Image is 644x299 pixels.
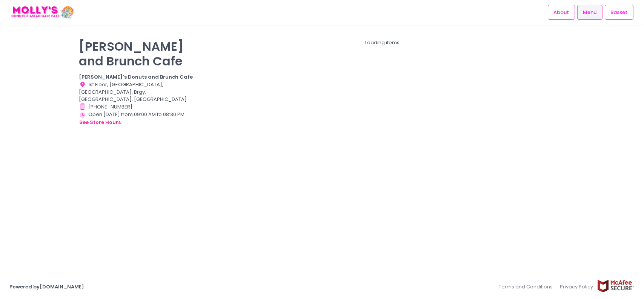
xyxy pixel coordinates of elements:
[577,5,603,19] a: Menu
[583,9,596,16] span: Menu
[9,283,84,290] a: Powered by[DOMAIN_NAME]
[553,9,569,16] span: About
[556,279,597,294] a: Privacy Policy
[9,6,75,19] img: logo
[79,103,194,111] div: [PHONE_NUMBER]
[203,39,565,46] div: Loading items...
[499,279,556,294] a: Terms and Conditions
[79,73,193,81] b: [PERSON_NAME]’s Donuts and Brunch Cafe
[79,39,194,68] p: [PERSON_NAME] and Brunch Cafe
[597,279,635,293] img: mcafee-secure
[610,9,627,16] span: Basket
[548,5,575,19] a: About
[79,111,194,127] div: Open [DATE] from 09:00 AM to 08:30 PM
[79,118,121,127] button: see store hours
[79,81,194,103] div: 1st Floor, [GEOGRAPHIC_DATA], [GEOGRAPHIC_DATA], Brgy. [GEOGRAPHIC_DATA], [GEOGRAPHIC_DATA]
